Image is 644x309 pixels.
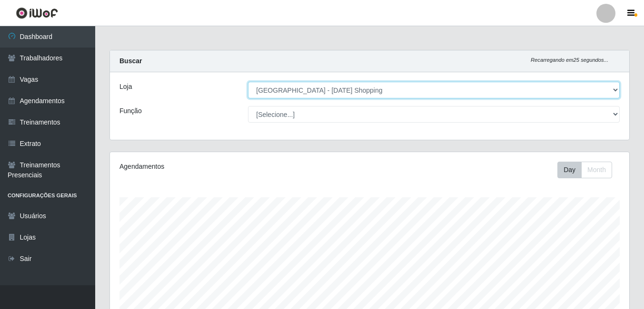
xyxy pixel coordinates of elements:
[557,162,582,178] button: Day
[119,162,319,172] div: Agendamentos
[119,106,142,116] label: Função
[557,162,612,178] div: First group
[16,7,58,19] img: CoreUI Logo
[557,162,620,178] div: Toolbar with button groups
[531,57,608,63] i: Recarregando em 25 segundos...
[119,82,132,92] label: Loja
[119,57,142,65] strong: Buscar
[581,162,612,178] button: Month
